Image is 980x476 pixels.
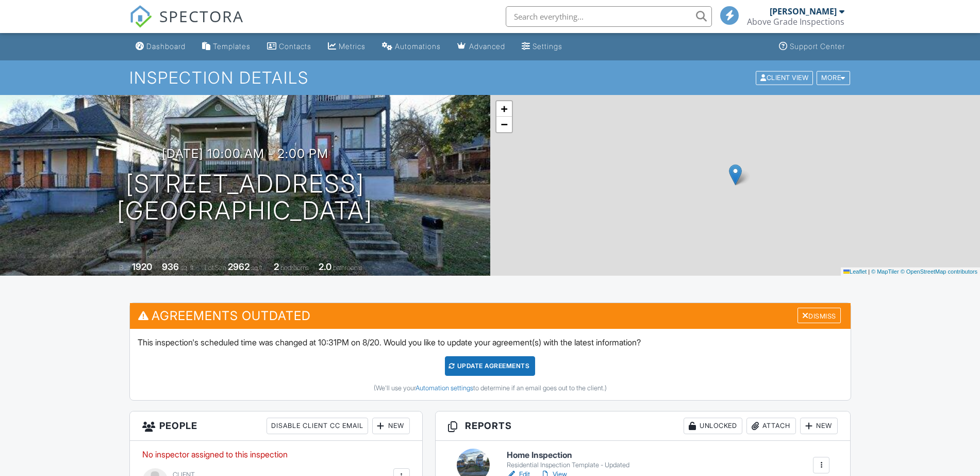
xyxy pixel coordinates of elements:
span: bathrooms [333,264,362,272]
a: © OpenStreetMap contributors [901,268,977,275]
div: Dashboard [146,42,186,51]
span: − [501,118,507,131]
span: | [868,268,870,275]
a: Automations (Basic) [378,37,445,56]
a: Zoom in [496,101,512,117]
div: Attach [746,418,796,434]
a: Home Inspection Residential Inspection Template - Updated [507,451,629,469]
h3: Agreements Outdated [130,303,851,328]
div: This inspection's scheduled time was changed at 10:31PM on 8/20. Would you like to update your ag... [130,329,851,400]
div: Contacts [279,42,311,51]
input: Search everything... [506,6,712,27]
h6: Home Inspection [507,451,629,460]
h3: Reports [436,411,851,441]
img: Marker [729,164,742,185]
a: Client View [755,73,816,81]
span: sq.ft. [251,264,264,272]
a: © MapTiler [871,268,899,275]
div: Support Center [790,42,845,51]
div: More [817,71,850,85]
span: SPECTORA [159,5,244,27]
div: Residential Inspection Template - Updated [507,461,629,469]
div: Templates [213,42,251,51]
div: Settings [533,42,562,51]
div: [PERSON_NAME] [770,6,837,17]
div: Dismiss [798,308,841,324]
a: Advanced [453,37,509,56]
span: + [501,102,507,115]
div: Unlocked [684,418,742,434]
h3: [DATE] 10:00 am - 2:00 pm [162,147,328,161]
img: The Best Home Inspection Software - Spectora [129,5,152,28]
div: Update Agreements [445,356,535,376]
p: No inspector assigned to this inspection [142,449,410,460]
a: Templates [198,37,255,56]
span: Lot Size [205,264,226,272]
h1: Inspection Details [129,69,851,87]
div: 1920 [132,261,152,272]
div: Disable Client CC Email [267,418,368,434]
h3: People [130,411,422,441]
a: Metrics [324,37,370,56]
div: Above Grade Inspections [747,17,844,27]
div: New [800,418,838,434]
div: 2 [274,261,279,272]
a: Automation settings [416,384,473,392]
div: Advanced [469,42,505,51]
div: 2962 [228,261,250,272]
a: Leaflet [843,268,867,275]
div: 936 [162,261,179,272]
span: bedrooms [280,264,309,272]
span: Built [119,264,130,272]
div: Client View [756,71,813,85]
a: Settings [518,37,567,56]
div: New [372,418,410,434]
div: (We'll use your to determine if an email goes out to the client.) [138,384,843,392]
a: Support Center [775,37,849,56]
div: Metrics [339,42,366,51]
div: 2.0 [319,261,331,272]
a: Zoom out [496,117,512,132]
a: SPECTORA [129,14,244,36]
a: Dashboard [131,37,190,56]
span: sq. ft. [180,264,195,272]
a: Contacts [263,37,315,56]
h1: [STREET_ADDRESS] [GEOGRAPHIC_DATA] [117,170,373,225]
div: Automations [395,42,441,51]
